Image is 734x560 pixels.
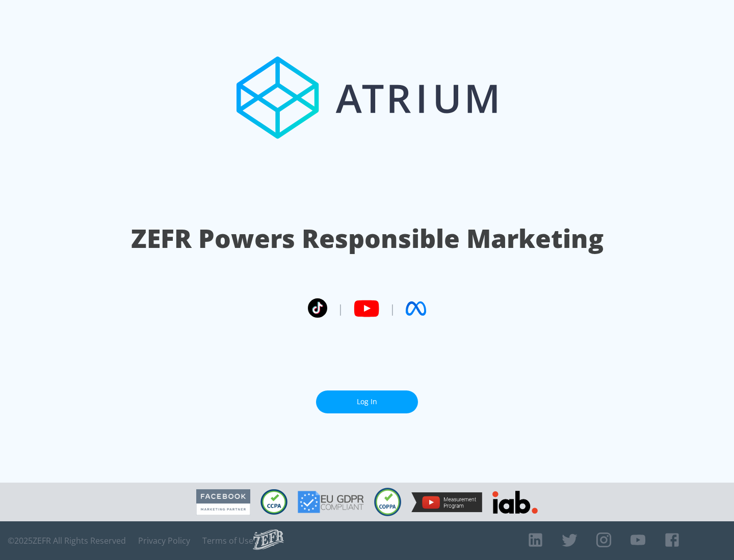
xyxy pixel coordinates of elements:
span: | [389,301,396,316]
img: COPPA Compliant [374,488,401,516]
img: CCPA Compliant [260,489,287,515]
a: Privacy Policy [138,536,190,546]
img: Facebook Marketing Partner [196,489,250,515]
img: IAB [492,491,538,514]
span: © 2025 ZEFR All Rights Reserved [8,536,126,546]
img: GDPR Compliant [298,491,364,513]
img: YouTube Measurement Program [411,492,482,512]
h1: ZEFR Powers Responsible Marketing [131,221,604,256]
a: Terms of Use [202,536,253,546]
span: | [337,301,344,316]
a: Log In [316,390,418,413]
